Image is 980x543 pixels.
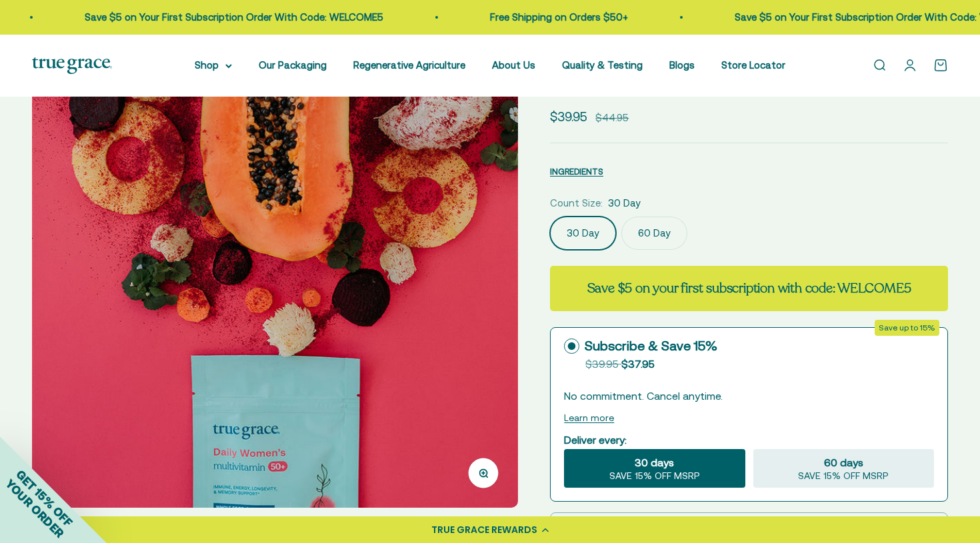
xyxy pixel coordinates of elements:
[32,22,518,508] img: Daily Women's 50+ Multivitamin
[550,163,603,179] button: INGREDIENTS
[595,110,629,126] compare-at-price: $44.95
[608,195,641,211] span: 30 Day
[550,167,603,177] span: INGREDIENTS
[492,59,535,71] a: About Us
[195,57,232,73] summary: Shop
[562,59,643,71] a: Quality & Testing
[550,107,587,127] sale-price: $39.95
[550,195,603,211] legend: Count Size:
[13,467,75,529] span: GET 15% OFF
[721,59,785,71] a: Store Locator
[259,59,327,71] a: Our Packaging
[353,59,465,71] a: Regenerative Agriculture
[587,279,911,297] strong: Save $5 on your first subscription with code: WELCOME5
[83,9,381,25] p: Save $5 on Your First Subscription Order With Code: WELCOME5
[488,11,626,23] a: Free Shipping on Orders $50+
[3,476,67,540] span: YOUR ORDER
[669,59,695,71] a: Blogs
[431,523,537,537] div: TRUE GRACE REWARDS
